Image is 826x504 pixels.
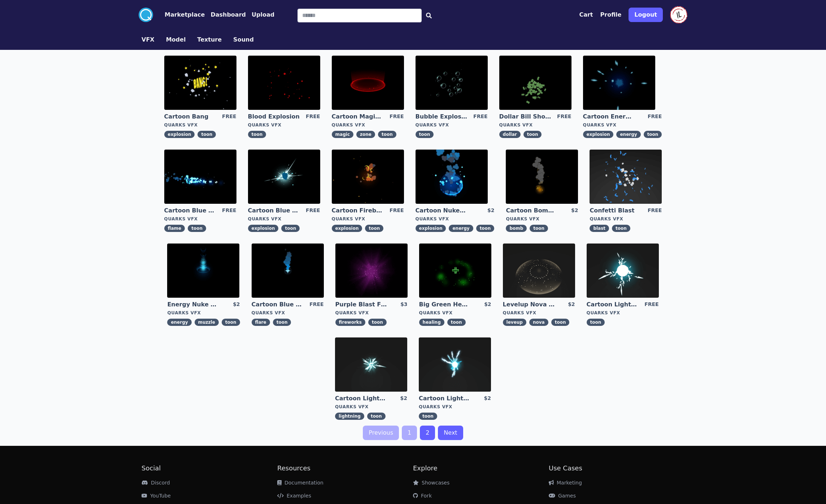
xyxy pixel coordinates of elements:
img: imgAlt [590,150,662,204]
div: FREE [306,207,320,215]
span: energy [449,225,473,232]
a: Cartoon Bang [164,113,216,121]
a: 1 [402,426,417,440]
div: FREE [390,113,404,121]
div: Quarks VFX [506,216,578,222]
img: imgAlt [335,337,407,392]
img: imgAlt [332,150,404,204]
span: explosion [248,225,279,232]
a: Cartoon Blue Flamethrower [164,207,216,215]
span: toon [273,319,291,326]
a: Cartoon Lightning Ball [587,301,639,309]
a: Cartoon Lightning Ball with Bloom [419,395,471,402]
div: Quarks VFX [332,122,404,128]
span: toon [378,131,396,138]
div: Quarks VFX [416,216,495,222]
div: FREE [222,113,236,121]
img: imgAlt [506,150,578,204]
div: $2 [400,395,407,402]
span: explosion [416,225,446,232]
span: toon [551,319,570,326]
span: toon [419,413,437,420]
a: Bubble Explosion [416,113,468,121]
span: nova [529,319,548,326]
span: muzzle [195,319,219,326]
div: $2 [568,301,575,309]
div: FREE [222,207,236,215]
a: Marketplace [153,10,205,19]
button: Model [166,35,186,44]
div: Quarks VFX [252,310,324,316]
img: imgAlt [164,150,236,204]
div: FREE [557,113,571,121]
div: $2 [487,207,494,215]
a: Cartoon Bomb Fuse [506,207,558,215]
img: imgAlt [248,56,320,110]
a: Showcases [413,480,449,486]
img: imgAlt [503,244,575,298]
h2: Resources [277,463,413,473]
span: toon [365,225,383,232]
img: imgAlt [252,244,324,298]
div: Quarks VFX [419,404,491,410]
span: toon [476,225,495,232]
img: imgAlt [499,56,571,110]
div: FREE [644,301,658,309]
div: Quarks VFX [164,216,236,222]
h2: Explore [413,463,549,473]
span: toon [368,319,387,326]
a: Cartoon Magic Zone [332,113,384,121]
span: magic [332,131,353,138]
button: Upload [252,10,274,19]
a: YouTube [142,493,171,499]
a: 2 [420,426,435,440]
a: Discord [142,480,170,486]
div: Quarks VFX [587,310,659,316]
button: Logout [629,8,663,22]
button: Texture [197,35,222,44]
span: toon [530,225,548,232]
span: blast [590,225,609,232]
span: healing [419,319,444,326]
a: Confetti Blast [590,207,642,215]
div: Quarks VFX [248,122,320,128]
img: imgAlt [332,56,404,110]
span: lightning [335,413,364,420]
span: leveup [503,319,526,326]
a: Fork [413,493,432,499]
span: toon [416,131,434,138]
img: imgAlt [335,244,408,298]
span: bomb [506,225,527,232]
span: energy [167,319,191,326]
img: imgAlt [587,244,659,298]
a: Cartoon Nuke Energy Explosion [416,207,468,215]
a: Levelup Nova Effect [503,301,555,309]
span: fireworks [335,319,365,326]
a: Cartoon Blue Gas Explosion [248,207,300,215]
button: Marketplace [165,10,205,19]
span: toon [248,131,266,138]
div: FREE [309,301,323,309]
span: flame [164,225,185,232]
a: Upload [246,10,274,19]
img: imgAlt [164,56,236,110]
a: Previous [363,426,399,440]
div: FREE [306,113,320,121]
h2: Use Cases [549,463,684,473]
span: flare [252,319,270,326]
h2: Social [142,463,277,473]
span: explosion [164,131,195,138]
div: Quarks VFX [419,310,491,316]
a: Dashboard [205,10,246,19]
div: Quarks VFX [416,122,488,128]
span: toon [447,319,466,326]
div: $2 [484,301,491,309]
div: $3 [400,301,407,309]
button: Profile [600,10,622,19]
a: Next [438,426,463,440]
div: Quarks VFX [332,216,404,222]
span: toon [587,319,605,326]
a: Purple Blast Fireworks [335,301,387,309]
a: Marketing [549,480,582,486]
span: toon [188,225,206,232]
